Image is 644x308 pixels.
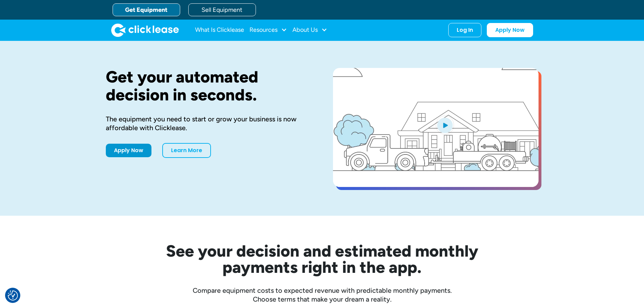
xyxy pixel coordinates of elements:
[195,23,244,37] a: What Is Clicklease
[162,143,211,158] a: Learn More
[106,286,539,304] div: Compare equipment costs to expected revenue with predictable monthly payments. Choose terms that ...
[106,144,151,157] a: Apply Now
[487,23,533,37] a: Apply Now
[113,3,180,16] a: Get Equipment
[8,290,18,301] img: Revisit consent button
[106,68,311,104] h1: Get your automated decision in seconds.
[436,116,454,135] img: Blue play button logo on a light blue circular background
[8,290,18,301] button: Consent Preferences
[457,27,473,33] div: Log In
[111,23,179,37] a: home
[292,23,327,37] div: About Us
[249,23,287,37] div: Resources
[188,3,256,16] a: Sell Equipment
[111,23,179,37] img: Clicklease logo
[333,68,539,187] a: open lightbox
[106,115,311,132] div: The equipment you need to start or grow your business is now affordable with Clicklease.
[133,243,511,275] h2: See your decision and estimated monthly payments right in the app.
